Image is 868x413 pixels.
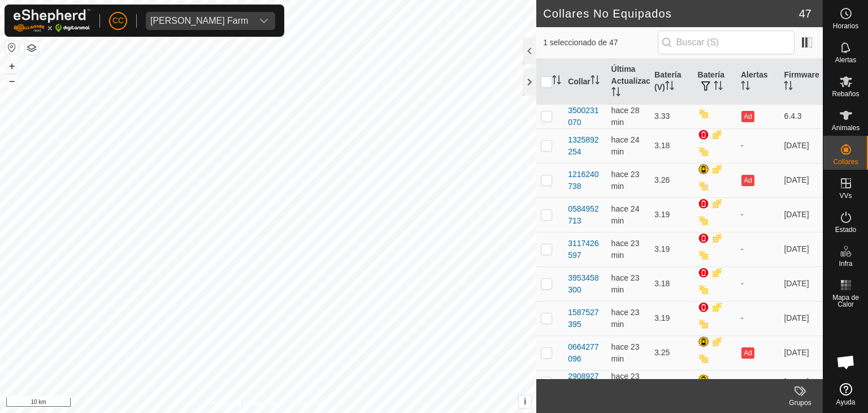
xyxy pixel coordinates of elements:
[568,203,602,227] div: 0584952713
[784,83,793,92] p-sorticon: Activar para ordenar
[611,239,640,260] span: 15 sept 2025, 13:55
[823,378,868,410] a: Ayuda
[289,398,327,408] a: Contáctenos
[779,59,823,105] th: Firmware
[611,372,640,393] span: 15 sept 2025, 13:56
[146,12,253,30] span: Alarcia Monja Farm
[779,104,823,128] td: 6.4.3
[736,197,779,232] td: -
[552,77,561,86] p-sorticon: Activar para ordenar
[25,41,38,55] button: Capas del Mapa
[650,104,693,128] td: 3.33
[210,398,275,408] a: Política de Privacidad
[5,74,19,88] button: –
[650,266,693,301] td: 3.18
[14,9,90,32] img: Logo Gallagher
[650,335,693,370] td: 3.25
[543,7,799,20] h2: Collares No Equipados
[741,175,754,186] button: Ad
[543,37,657,49] span: 1 seleccionado de 47
[112,15,124,27] span: CC
[736,266,779,301] td: -
[832,124,860,131] span: Animales
[736,232,779,266] td: -
[591,77,600,86] p-sorticon: Activar para ordenar
[650,301,693,335] td: 3.19
[833,158,858,165] span: Collares
[611,308,640,329] span: 15 sept 2025, 13:56
[650,370,693,394] td: 3.27
[611,106,640,127] span: 15 sept 2025, 13:51
[736,370,779,394] td: -
[650,163,693,197] td: 3.26
[779,266,823,301] td: [DATE]
[568,105,602,128] div: 3500231070
[611,204,640,225] span: 15 sept 2025, 13:55
[832,91,859,97] span: Rebaños
[524,397,526,406] span: i
[779,232,823,266] td: [DATE]
[607,59,650,105] th: Última Actualización
[650,128,693,163] td: 3.18
[799,5,811,22] span: 47
[568,307,602,330] div: 1587527395
[650,232,693,266] td: 3.19
[611,170,640,191] span: 15 sept 2025, 13:55
[839,192,852,199] span: VVs
[741,83,750,92] p-sorticon: Activar para ordenar
[563,59,606,105] th: Collar
[519,395,531,408] button: i
[829,345,863,379] div: Chat abierto
[714,83,723,92] p-sorticon: Activar para ordenar
[836,399,856,406] span: Ayuda
[835,57,856,63] span: Alertas
[693,59,736,105] th: Batería
[779,370,823,394] td: [DATE]
[611,273,640,294] span: 15 sept 2025, 13:56
[741,347,754,359] button: Ad
[611,342,640,363] span: 15 sept 2025, 13:55
[650,197,693,232] td: 3.19
[835,226,856,233] span: Estado
[650,59,693,105] th: Batería (V)
[779,301,823,335] td: [DATE]
[736,301,779,335] td: -
[665,83,674,92] p-sorticon: Activar para ordenar
[611,89,620,98] p-sorticon: Activar para ordenar
[839,260,852,267] span: Infra
[779,197,823,232] td: [DATE]
[568,238,602,261] div: 3117426597
[741,111,754,122] button: Ad
[779,335,823,370] td: [DATE]
[779,128,823,163] td: [DATE]
[778,398,823,408] div: Grupos
[779,163,823,197] td: [DATE]
[736,128,779,163] td: -
[568,134,602,158] div: 1325892254
[568,371,602,394] div: 2908927782
[253,12,275,30] div: dropdown trigger
[736,59,779,105] th: Alertas
[150,16,248,25] div: [PERSON_NAME] Farm
[568,341,602,365] div: 0664277096
[833,23,858,29] span: Horarios
[568,272,602,296] div: 3953458300
[826,294,865,308] span: Mapa de Calor
[568,169,602,192] div: 1216240738
[5,41,19,54] button: Restablecer Mapa
[658,31,795,54] input: Buscar (S)
[5,59,19,73] button: +
[611,135,640,156] span: 15 sept 2025, 13:55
